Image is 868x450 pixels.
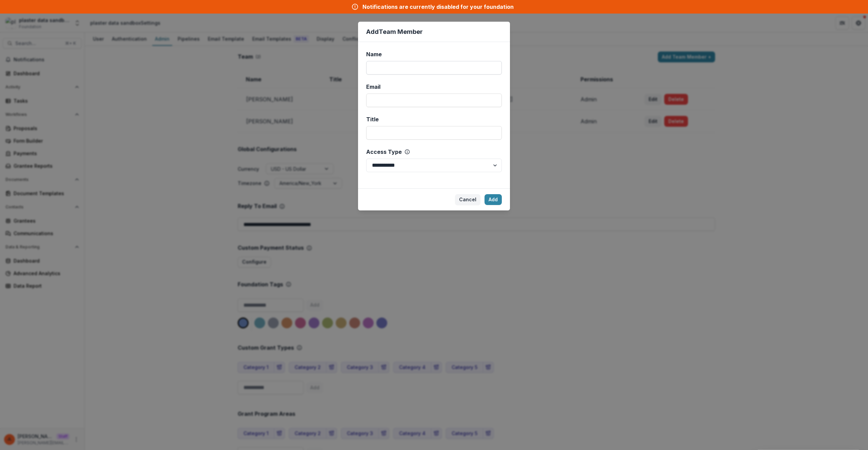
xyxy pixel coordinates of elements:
button: Cancel [455,194,480,205]
div: Notifications are currently disabled for your foundation [362,3,514,11]
button: Add [485,194,502,205]
span: Title [366,115,379,123]
span: Name [366,50,382,58]
span: Email [366,83,380,91]
span: Access Type [366,148,402,156]
header: Add Team Member [358,22,510,42]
